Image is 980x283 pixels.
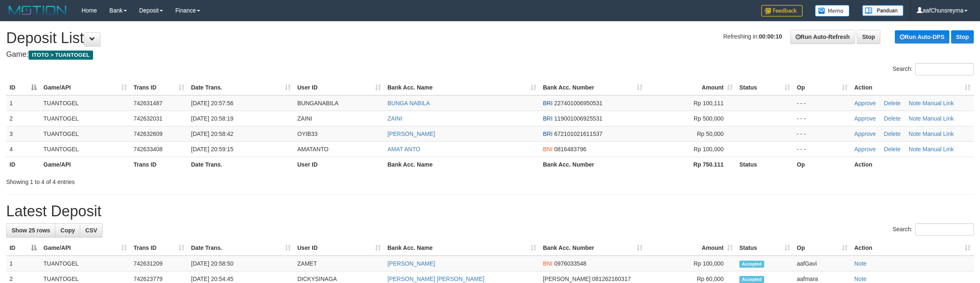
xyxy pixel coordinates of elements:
span: BNI [543,146,552,152]
span: Refreshing in: [723,33,782,40]
a: Delete [884,100,901,106]
a: BUNGA NABILA [387,100,430,106]
a: Note [909,100,921,106]
th: ID: activate to sort column descending [6,240,40,256]
td: TUANTOGEL [40,95,130,111]
th: Op: activate to sort column ascending [794,80,851,95]
a: [PERSON_NAME] [PERSON_NAME] [387,276,484,282]
span: BRI [543,131,552,137]
a: Delete [884,146,901,152]
span: BNI [543,260,552,267]
a: Stop [857,30,880,44]
th: Date Trans.: activate to sort column ascending [188,240,294,256]
input: Search: [915,63,974,75]
a: Approve [854,131,876,137]
th: Bank Acc. Number: activate to sort column ascending [540,240,646,256]
th: Op [794,157,851,172]
span: 742631487 [134,100,163,106]
span: Rp 100,000 [694,146,724,152]
a: Stop [951,30,974,44]
span: [DATE] 20:57:56 [191,100,233,106]
span: Copy 081262160317 to clipboard [592,276,631,282]
h1: Latest Deposit [6,203,974,220]
a: Note [854,260,867,267]
span: 742632031 [134,115,163,122]
th: Op: activate to sort column ascending [794,240,851,256]
span: ITOTO > TUANTOGEL [29,51,93,60]
span: ZAINI [297,115,312,122]
th: Rp 750.111 [646,157,736,172]
th: Amount: activate to sort column ascending [646,240,736,256]
th: Action [851,157,974,172]
a: Note [909,115,921,122]
td: Rp 100,000 [646,256,736,271]
span: BRI [543,115,552,122]
span: [PERSON_NAME] [543,276,590,282]
td: ZAMET [294,256,384,271]
th: Trans ID: activate to sort column ascending [130,240,188,256]
th: Status: activate to sort column ascending [736,240,794,256]
th: Bank Acc. Number [540,157,646,172]
a: Run Auto-DPS [895,30,949,44]
a: Note [854,276,867,282]
th: ID: activate to sort column descending [6,80,40,95]
td: aafGavi [794,256,851,271]
th: User ID [294,157,384,172]
td: - - - [794,126,851,141]
a: Note [909,131,921,137]
th: User ID: activate to sort column ascending [294,240,384,256]
th: Game/API: activate to sort column ascending [40,240,130,256]
th: Bank Acc. Name: activate to sort column ascending [384,80,540,95]
th: Date Trans.: activate to sort column ascending [188,80,294,95]
span: BRI [543,100,552,106]
span: Rp 500,000 [694,115,724,122]
a: Manual Link [923,131,954,137]
span: Copy 0976033548 to clipboard [554,260,586,267]
span: [DATE] 20:58:19 [191,115,233,122]
th: User ID: activate to sort column ascending [294,80,384,95]
span: Copy [60,227,75,234]
span: Copy 0816483796 to clipboard [554,146,586,152]
td: - - - [794,111,851,126]
h4: Game: [6,51,974,59]
td: - - - [794,141,851,157]
a: Manual Link [923,100,954,106]
td: TUANTOGEL [40,256,130,271]
th: Game/API: activate to sort column ascending [40,80,130,95]
th: Amount: activate to sort column ascending [646,80,736,95]
th: Date Trans. [188,157,294,172]
td: 742631209 [130,256,188,271]
td: 1 [6,256,40,271]
a: Delete [884,131,901,137]
img: Feedback.jpg [761,5,803,17]
span: [DATE] 20:59:15 [191,146,233,152]
span: Copy 672101021611537 to clipboard [554,131,602,137]
h1: Deposit List [6,30,974,46]
td: TUANTOGEL [40,126,130,141]
td: 3 [6,126,40,141]
a: Manual Link [923,146,954,152]
th: ID [6,157,40,172]
span: Show 25 rows [12,227,50,234]
th: Action: activate to sort column ascending [851,240,974,256]
td: TUANTOGEL [40,111,130,126]
a: Run Auto-Refresh [790,30,855,44]
a: AMAT ANTO [387,146,420,152]
span: Rp 50,000 [697,131,724,137]
span: 742632609 [134,131,163,137]
td: - - - [794,95,851,111]
a: ZAINI [387,115,402,122]
th: Bank Acc. Name: activate to sort column ascending [384,240,540,256]
th: Status [736,157,794,172]
input: Search: [915,223,974,236]
th: Game/API [40,157,130,172]
a: Approve [854,100,876,106]
th: Trans ID: activate to sort column ascending [130,80,188,95]
img: MOTION_logo.png [6,4,69,17]
td: TUANTOGEL [40,141,130,157]
a: Delete [884,115,901,122]
th: Status: activate to sort column ascending [736,80,794,95]
span: CSV [85,227,97,234]
a: Show 25 rows [6,223,55,237]
label: Search: [893,223,974,236]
